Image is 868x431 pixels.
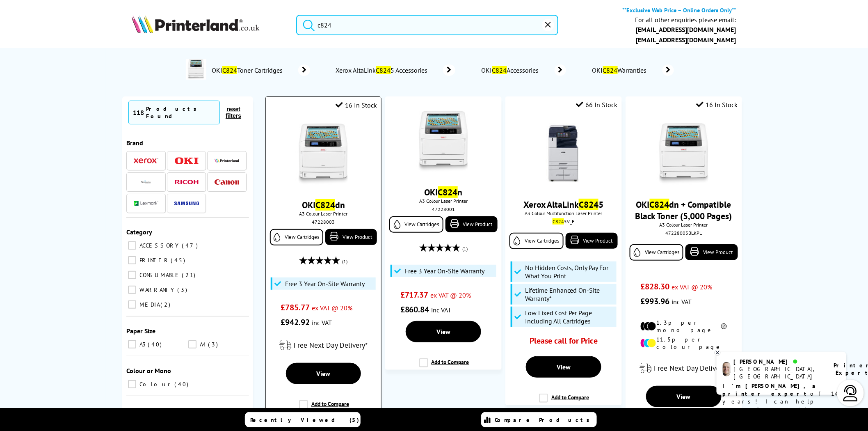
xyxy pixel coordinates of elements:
a: View [286,363,361,384]
div: 66 In Stock [576,101,618,109]
a: View [646,386,722,407]
span: Free 3 Year On-Site Warranty [405,267,484,275]
input: Search p [296,15,558,35]
mark: C824 [222,66,237,74]
a: View Product [445,216,498,232]
mark: C824 [579,199,598,210]
span: inc VAT [432,306,452,314]
span: Colour or Mono [126,367,171,375]
img: ashley-livechat.png [723,362,731,376]
a: [EMAIL_ADDRESS][DOMAIN_NAME] [636,36,736,44]
img: Printerland Logo [132,15,260,33]
a: Xerox AltaLinkC8245 Accessories [335,64,455,76]
span: OKI Toner Cartridges [210,66,286,74]
span: Xerox AltaLink 5 Accessories [335,66,431,74]
div: [GEOGRAPHIC_DATA], [GEOGRAPHIC_DATA] [734,365,824,380]
div: 5V_F [512,218,615,225]
a: OKIC824n [425,186,463,198]
span: £993.96 [640,296,669,307]
span: ex VAT @ 20% [312,304,352,312]
div: 16 In Stock [336,101,377,109]
div: Please call for Price [521,335,607,350]
a: View [406,321,481,342]
span: £785.77 [281,302,310,313]
mark: C824 [603,66,618,74]
span: View [557,363,571,371]
div: 47228003 [272,219,375,225]
span: inc VAT [312,319,332,327]
a: View Cartridges [509,233,563,249]
span: View [316,369,330,378]
span: Compare Products [495,416,594,424]
span: Lifetime Enhanced On-Site Warranty* [525,286,614,303]
input: A3 40 [128,340,136,348]
span: Brand [126,139,143,147]
span: 118 [133,108,144,117]
div: 47228001 [391,206,495,212]
a: OKIC824dn + Compatible Black Toner (5,000 Pages) [635,199,732,222]
li: 11.5p per colour page [640,336,727,351]
a: View [526,356,601,378]
span: A3 Colour Laser Printer [270,211,377,217]
label: Add to Compare [419,358,469,374]
a: [EMAIL_ADDRESS][DOMAIN_NAME] [636,25,736,34]
a: Xerox AltaLinkC8245 [523,199,603,210]
a: OKIC824Accessories [480,64,566,76]
a: View Cartridges [389,216,443,233]
p: of 14 years! I can help you choose the right product [723,382,840,421]
span: 3 [177,286,189,293]
span: (1) [462,241,468,257]
mark: C824 [315,199,335,211]
div: [PERSON_NAME] [734,358,824,365]
span: £860.84 [400,304,429,315]
a: OKIC824Warranties [591,64,674,76]
span: 40 [174,381,190,388]
img: Printerland [215,158,239,163]
span: WARRANTY [137,286,176,293]
img: Samsung [174,202,199,205]
label: Add to Compare [539,394,589,409]
span: MEDIA [137,301,160,308]
span: Paper Size [126,327,155,335]
input: Colour 40 [128,380,136,388]
span: Free Next Day Delivery* [654,363,728,373]
label: Add to Compare [299,400,349,416]
span: ACCESSORY [137,242,181,249]
a: View Product [685,244,738,260]
span: 3 [208,341,220,348]
input: CONSUMABLE 21 [128,271,136,279]
span: PRINTER [137,257,170,264]
span: A3 [137,341,147,348]
img: Xerox [134,158,158,164]
a: View Product [325,229,377,245]
span: Recently Viewed (5) [250,416,359,424]
span: A4 [198,341,207,348]
button: reset filters [220,105,247,119]
img: Canon [215,179,239,185]
span: Low Fixed Cost Per Page Including All Cartridges [525,309,614,325]
input: ACCESSORY 47 [128,241,136,250]
a: View Cartridges [270,229,323,245]
span: OKI Warranties [591,66,650,74]
span: ex VAT @ 20% [672,283,712,291]
img: OKI-C824-Front-Facing-Small.jpg [292,124,354,185]
mark: C824 [650,199,669,210]
span: A3 Colour Multifunction Laser Printer [509,210,617,216]
a: Recently Viewed (5) [245,412,361,427]
span: 2 [160,301,172,308]
input: PRINTER 45 [128,256,136,264]
span: 40 [148,341,164,348]
a: Compare Products [481,412,597,427]
input: MEDIA 2 [128,300,136,309]
a: OKIC824dn [302,199,345,211]
span: A3 Colour Laser Printer [389,198,497,204]
input: WARRANTY 3 [128,286,136,294]
mark: C824 [492,66,507,74]
div: 47228003BLKPL [632,230,736,236]
span: 21 [182,271,197,279]
mark: C824 [438,186,458,198]
input: A4 3 [188,340,196,348]
div: For all other enquiries please email: [635,16,736,24]
span: ex VAT @ 20% [431,291,471,299]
